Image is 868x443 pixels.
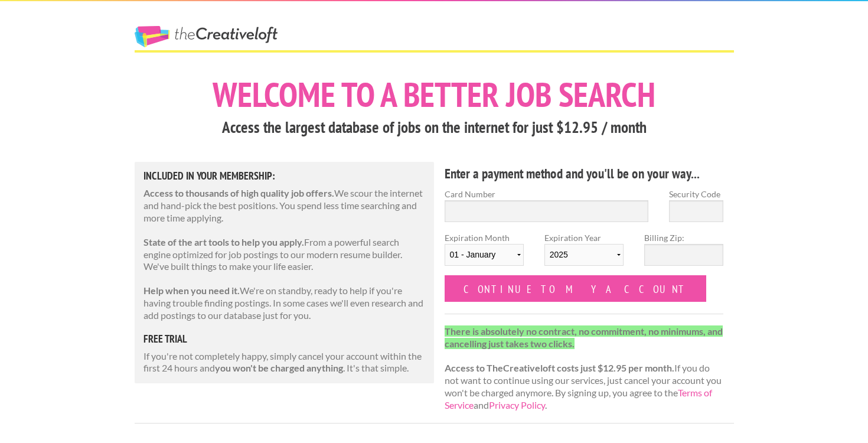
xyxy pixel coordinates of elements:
select: Expiration Year [544,244,624,266]
input: Continue to my account [445,275,707,302]
p: If you're not completely happy, simply cancel your account within the first 24 hours and . It's t... [143,350,426,375]
a: Privacy Policy [489,399,545,411]
select: Expiration Month [445,244,524,266]
h1: Welcome to a better job search [135,77,734,112]
label: Expiration Year [544,232,624,275]
strong: There is absolutely no contract, no commitment, no minimums, and cancelling just takes two clicks. [445,325,723,349]
p: From a powerful search engine optimized for job postings to our modern resume builder. We've buil... [143,236,426,273]
label: Card Number [445,188,649,200]
strong: Access to thousands of high quality job offers. [143,187,334,198]
p: If you do not want to continue using our services, just cancel your account you won't be charged ... [445,325,724,412]
a: The Creative Loft [135,26,278,47]
strong: you won't be charged anything [215,362,343,373]
h5: Included in Your Membership: [143,171,426,181]
p: We scour the internet and hand-pick the best positions. You spend less time searching and more ti... [143,187,426,224]
h3: Access the largest database of jobs on the internet for just $12.95 / month [135,116,734,139]
label: Security Code [669,188,723,200]
a: Terms of Service [445,387,712,411]
h4: Enter a payment method and you'll be on your way... [445,164,724,183]
strong: State of the art tools to help you apply. [143,236,304,247]
label: Billing Zip: [644,232,723,244]
label: Expiration Month [445,232,524,275]
strong: Help when you need it. [143,285,240,296]
strong: Access to TheCreativeloft costs just $12.95 per month. [445,362,674,373]
h5: free trial [143,334,426,344]
p: We're on standby, ready to help if you're having trouble finding postings. In some cases we'll ev... [143,285,426,321]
